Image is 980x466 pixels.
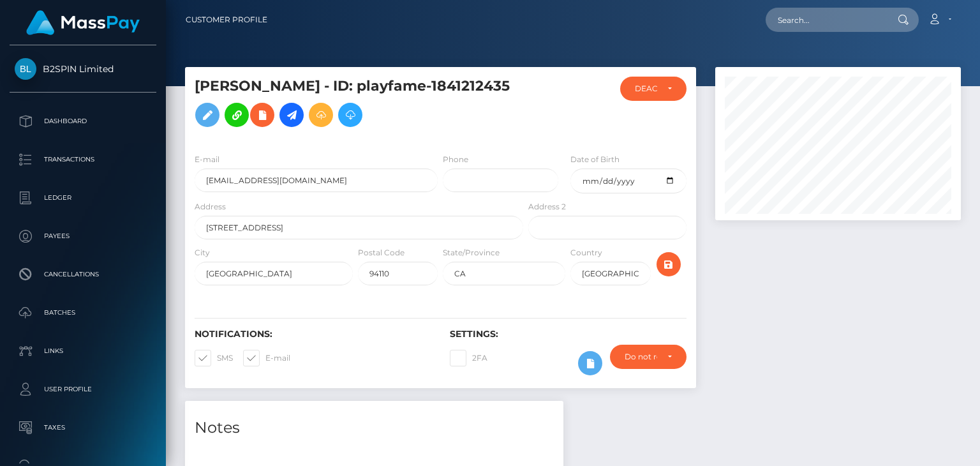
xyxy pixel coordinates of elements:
a: User Profile [10,373,156,405]
a: Dashboard [10,105,156,137]
div: DEACTIVE [635,84,657,94]
label: Address 2 [528,201,566,213]
a: Cancellations [10,259,156,290]
img: B2SPIN Limited [15,58,36,80]
label: Phone [443,154,468,165]
a: Customer Profile [186,6,267,33]
h4: Notes [195,417,554,439]
label: Date of Birth [570,154,620,165]
p: Cancellations [15,265,151,284]
label: SMS [195,350,233,366]
button: DEACTIVE [620,77,686,101]
label: 2FA [450,350,487,366]
a: Payees [10,220,156,252]
p: Payees [15,227,151,246]
p: Links [15,342,151,361]
a: Taxes [10,412,156,444]
h6: Notifications: [195,329,431,340]
p: User Profile [15,380,151,399]
img: MassPay Logo [26,10,140,35]
label: Postal Code [358,247,405,259]
input: Search... [766,8,886,32]
a: Ledger [10,182,156,214]
label: Address [195,201,226,213]
p: Transactions [15,150,151,169]
label: Country [570,247,602,259]
p: Dashboard [15,112,151,131]
p: Ledger [15,188,151,207]
label: State/Province [443,247,500,259]
p: Batches [15,303,151,322]
label: E-mail [243,350,290,366]
p: Taxes [15,418,151,437]
label: City [195,247,210,259]
a: Transactions [10,144,156,176]
a: Links [10,335,156,367]
h5: [PERSON_NAME] - ID: playfame-1841212435 [195,77,516,133]
div: Do not require [625,352,657,362]
h6: Settings: [450,329,686,340]
button: Do not require [610,345,687,369]
a: Initiate Payout [279,103,304,127]
span: B2SPIN Limited [10,63,156,75]
label: E-mail [195,154,219,165]
a: Batches [10,297,156,329]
